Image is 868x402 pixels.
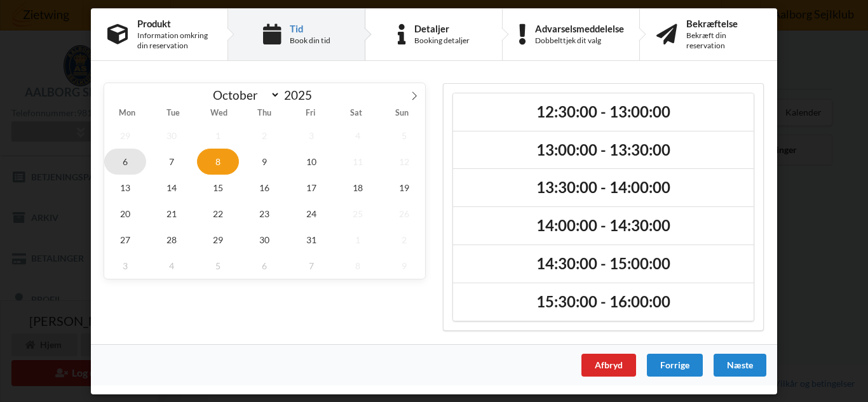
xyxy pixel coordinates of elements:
[535,23,624,33] div: Advarselsmeddelelse
[197,200,239,226] span: October 22, 2025
[383,122,425,148] span: October 5, 2025
[383,200,425,226] span: October 26, 2025
[290,174,332,200] span: October 17, 2025
[535,35,624,45] div: Dobbelttjek dit valg
[151,252,193,278] span: November 4, 2025
[383,226,425,252] span: November 2, 2025
[151,122,193,148] span: September 30, 2025
[244,174,286,200] span: October 16, 2025
[290,252,332,278] span: November 7, 2025
[334,109,379,117] span: Sat
[581,353,636,376] div: Afbryd
[647,353,703,376] div: Forrige
[104,252,146,278] span: November 3, 2025
[150,109,196,117] span: Tue
[383,252,425,278] span: November 9, 2025
[337,226,379,252] span: November 1, 2025
[197,226,239,252] span: October 29, 2025
[383,174,425,200] span: October 19, 2025
[197,252,239,278] span: November 5, 2025
[244,122,286,148] span: October 2, 2025
[383,148,425,174] span: October 12, 2025
[137,30,211,50] div: Information omkring din reservation
[462,292,745,312] h2: 15:30:00 - 16:00:00
[104,109,150,117] span: Mon
[462,178,745,198] h2: 13:30:00 - 14:00:00
[414,23,470,33] div: Detaljer
[197,122,239,148] span: October 1, 2025
[290,122,332,148] span: October 3, 2025
[104,148,146,174] span: October 6, 2025
[462,216,745,236] h2: 14:00:00 - 14:30:00
[290,226,332,252] span: October 31, 2025
[337,252,379,278] span: November 8, 2025
[151,200,193,226] span: October 21, 2025
[104,226,146,252] span: October 27, 2025
[244,252,286,278] span: November 6, 2025
[280,88,322,102] input: Year
[337,174,379,200] span: October 18, 2025
[462,140,745,159] h2: 13:00:00 - 13:30:00
[197,174,239,200] span: October 15, 2025
[337,122,379,148] span: October 4, 2025
[290,23,330,33] div: Tid
[197,148,239,174] span: October 8, 2025
[151,148,193,174] span: October 7, 2025
[241,109,287,117] span: Thu
[290,148,332,174] span: October 10, 2025
[104,122,146,148] span: September 29, 2025
[414,35,470,45] div: Booking detaljer
[290,35,330,45] div: Book din tid
[686,30,761,50] div: Bekræft din reservation
[104,174,146,200] span: October 13, 2025
[462,254,745,274] h2: 14:30:00 - 15:00:00
[244,200,286,226] span: October 23, 2025
[379,109,425,117] span: Sun
[244,148,286,174] span: October 9, 2025
[244,226,286,252] span: October 30, 2025
[196,109,241,117] span: Wed
[337,200,379,226] span: October 25, 2025
[714,353,766,376] div: Næste
[288,109,334,117] span: Fri
[207,87,281,103] select: Month
[462,102,745,121] h2: 12:30:00 - 13:00:00
[151,174,193,200] span: October 14, 2025
[137,18,211,28] div: Produkt
[104,200,146,226] span: October 20, 2025
[151,226,193,252] span: October 28, 2025
[290,200,332,226] span: October 24, 2025
[686,18,761,28] div: Bekræftelse
[337,148,379,174] span: October 11, 2025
